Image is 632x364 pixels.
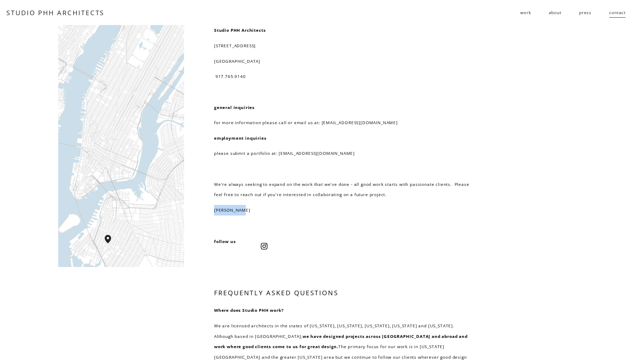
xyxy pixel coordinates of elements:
[520,7,531,18] a: folder dropdown
[214,71,470,82] p: 917.765.9140
[214,148,470,159] p: please submit a portfolio at: [EMAIL_ADDRESS][DOMAIN_NAME]
[214,238,236,244] strong: follow us
[214,179,470,200] p: We're always seeking to expand on the work that we've done - all good work starts with passionate...
[214,117,470,128] p: for more information please call or email us at: [EMAIL_ADDRESS][DOMAIN_NAME]
[520,7,531,18] span: work
[214,41,470,51] p: [STREET_ADDRESS]
[549,7,561,18] a: about
[579,7,591,18] a: press
[214,307,284,313] strong: Where does Studio PHH work?
[214,56,470,67] p: [GEOGRAPHIC_DATA]
[609,7,626,18] a: contact
[214,135,267,141] strong: employment inquiries
[214,104,255,110] strong: general inquiries
[6,8,105,17] a: STUDIO PHH ARCHITECTS
[214,333,469,350] strong: we have designed projects across [GEOGRAPHIC_DATA] and abroad and work where good clients come to...
[261,243,268,250] a: Instagram
[214,205,470,216] p: [PERSON_NAME]
[214,288,470,297] h3: FREQUENTLY ASKED QUESTIONS
[214,27,266,33] strong: Studio PHH Architects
